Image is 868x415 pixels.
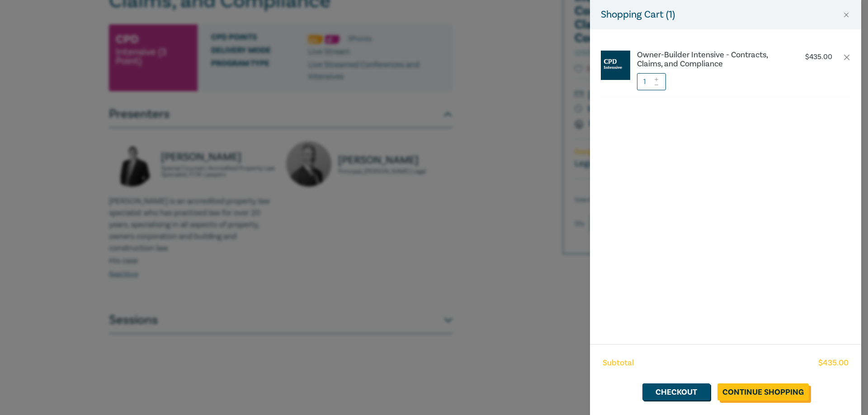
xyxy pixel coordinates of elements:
[601,7,675,22] h5: Shopping Cart ( 1 )
[818,357,849,369] span: $ 435.00
[642,383,710,401] a: Checkout
[717,383,809,401] a: Continue Shopping
[842,11,850,19] button: Close
[637,51,787,69] a: Owner-Builder Intensive - Contracts, Claims, and Compliance
[603,357,634,369] span: Subtotal
[805,53,832,61] p: $ 435.00
[637,73,666,90] input: 1
[601,51,630,80] img: CPD%20Intensive.jpg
